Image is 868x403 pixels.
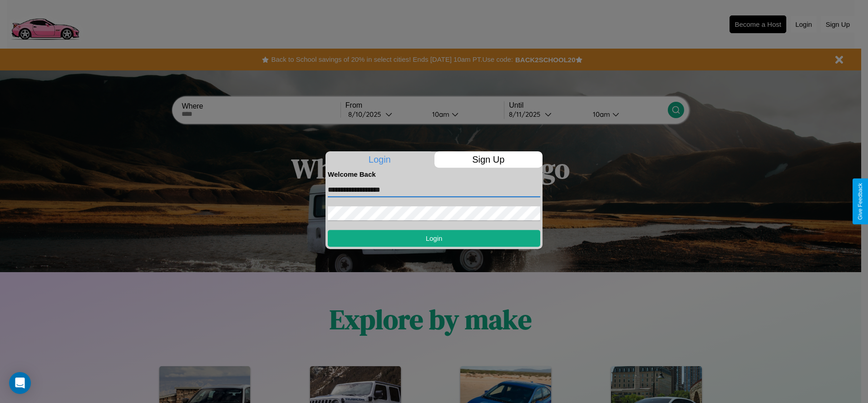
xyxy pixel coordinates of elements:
[328,230,540,247] button: Login
[857,183,863,220] div: Give Feedback
[325,151,434,168] p: Login
[328,170,540,178] h4: Welcome Back
[434,151,543,168] p: Sign Up
[9,372,31,394] div: Open Intercom Messenger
